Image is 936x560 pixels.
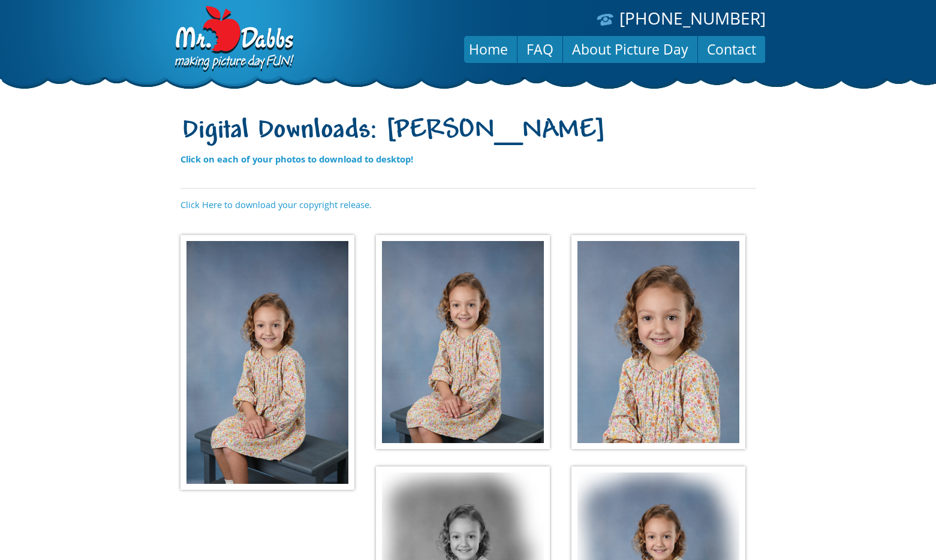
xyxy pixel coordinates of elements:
[180,153,413,165] strong: Click on each of your photos to download to desktop!
[460,35,517,64] a: Home
[376,235,550,450] img: 02408d999e7dd3d71d4f3d.jpg
[180,198,372,210] a: Click Here to download your copyright release.
[563,35,697,64] a: About Picture Day
[619,7,766,29] a: [PHONE_NUMBER]
[571,235,745,450] img: 13b71dadcdf62e7ac2a60b.jpg
[171,6,296,73] img: Dabbs Company
[698,35,765,64] a: Contact
[180,116,756,147] h1: Digital Downloads: [PERSON_NAME]
[180,235,354,490] img: 9f627bf92f1f838442de9e.jpg
[517,35,562,64] a: FAQ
